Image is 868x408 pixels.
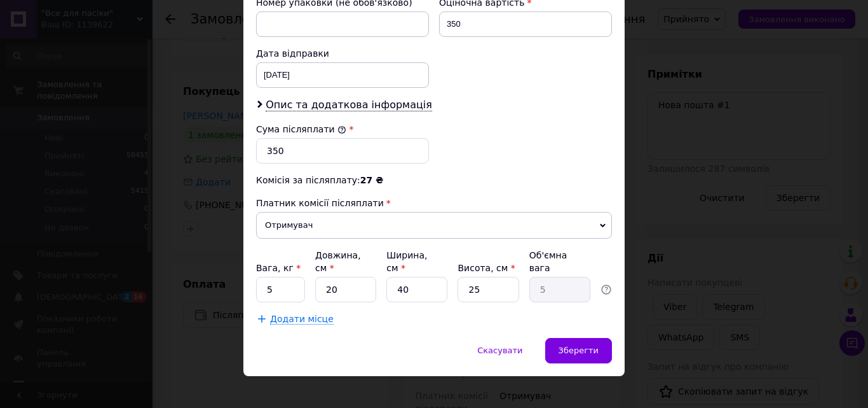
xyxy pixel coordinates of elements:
span: Скасувати [477,346,522,355]
div: Об'ємна вага [529,249,590,274]
label: Висота, см [458,263,515,273]
span: Опис та додаткова інформація [266,99,432,111]
span: Платник комісії післяплати [256,198,384,208]
div: Комісія за післяплату: [256,174,612,186]
span: Зберегти [559,346,599,355]
label: Сума післяплати [256,124,346,134]
label: Довжина, см [315,250,361,273]
label: Вага, кг [256,263,301,273]
span: 27 ₴ [360,175,383,185]
label: Ширина, см [386,250,427,273]
div: Дата відправки [256,47,429,60]
span: Отримувач [256,212,612,239]
span: Додати місце [270,314,334,325]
